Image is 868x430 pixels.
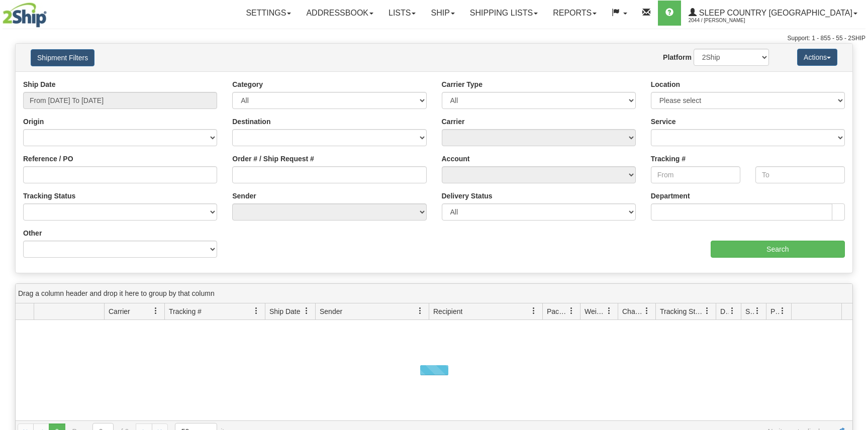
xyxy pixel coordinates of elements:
[248,302,265,319] a: Tracking # filter column settings
[442,191,493,201] label: Delivery Status
[563,302,580,319] a: Packages filter column settings
[147,302,164,319] a: Carrier filter column settings
[23,117,44,127] label: Origin
[749,302,766,319] a: Shipment Issues filter column settings
[412,302,429,319] a: Sender filter column settings
[423,1,462,26] a: Ship
[23,79,56,89] label: Ship Date
[601,302,618,319] a: Weight filter column settings
[381,1,423,26] a: Lists
[433,306,462,316] span: Recipient
[845,164,867,266] iframe: chat widget
[232,79,263,89] label: Category
[299,1,381,26] a: Addressbook
[638,302,655,319] a: Charge filter column settings
[545,1,604,26] a: Reports
[699,302,716,319] a: Tracking Status filter column settings
[720,306,729,316] span: Delivery Status
[238,1,299,26] a: Settings
[298,302,315,319] a: Ship Date filter column settings
[442,79,483,89] label: Carrier Type
[774,302,791,319] a: Pickup Status filter column settings
[711,241,845,258] input: Search
[651,154,686,164] label: Tracking #
[651,117,676,127] label: Service
[755,166,845,183] input: To
[232,154,314,164] label: Order # / Ship Request #
[651,79,680,89] label: Location
[797,49,837,66] button: Actions
[442,117,465,127] label: Carrier
[697,9,852,17] span: Sleep Country [GEOGRAPHIC_DATA]
[547,306,568,316] span: Packages
[660,306,704,316] span: Tracking Status
[681,1,865,26] a: Sleep Country [GEOGRAPHIC_DATA] 2044 / [PERSON_NAME]
[169,306,202,316] span: Tracking #
[3,3,47,28] img: logo2044.jpg
[663,52,692,62] label: Platform
[585,306,606,316] span: Weight
[442,154,470,164] label: Account
[3,34,865,43] div: Support: 1 - 855 - 55 - 2SHIP
[269,306,300,316] span: Ship Date
[651,191,690,201] label: Department
[770,306,779,316] span: Pickup Status
[23,154,73,164] label: Reference / PO
[462,1,545,26] a: Shipping lists
[622,306,643,316] span: Charge
[31,49,94,66] button: Shipment Filters
[689,16,764,26] span: 2044 / [PERSON_NAME]
[109,306,130,316] span: Carrier
[16,284,852,303] div: grid grouping header
[232,191,256,201] label: Sender
[745,306,754,316] span: Shipment Issues
[23,191,75,201] label: Tracking Status
[232,117,270,127] label: Destination
[724,302,741,319] a: Delivery Status filter column settings
[651,166,740,183] input: From
[320,306,342,316] span: Sender
[525,302,542,319] a: Recipient filter column settings
[23,228,42,238] label: Other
